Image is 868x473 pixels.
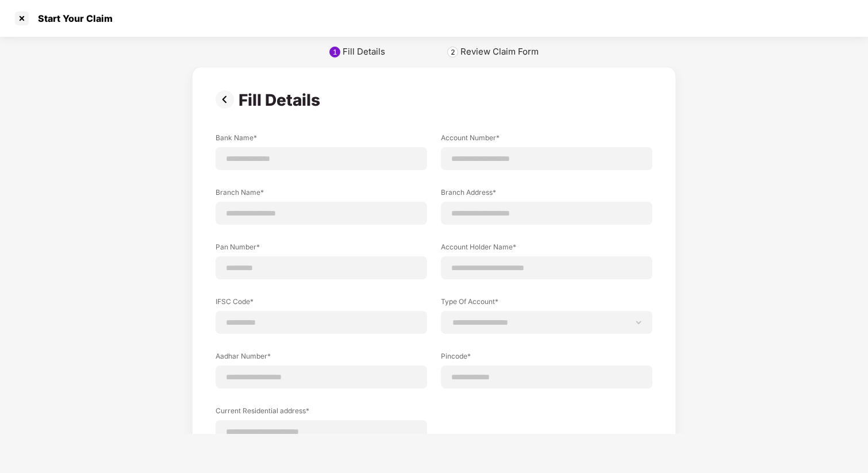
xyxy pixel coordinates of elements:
[333,48,337,56] div: 1
[451,48,455,56] div: 2
[239,90,325,110] div: Fill Details
[460,46,539,57] div: Review Claim Form
[441,297,652,311] label: Type Of Account*
[441,351,652,366] label: Pincode*
[216,242,427,256] label: Pan Number*
[216,133,427,147] label: Bank Name*
[441,187,652,202] label: Branch Address*
[343,46,385,57] div: Fill Details
[216,297,427,311] label: IFSC Code*
[441,242,652,256] label: Account Holder Name*
[216,187,427,202] label: Branch Name*
[441,133,652,147] label: Account Number*
[216,351,427,366] label: Aadhar Number*
[216,90,239,109] img: svg+xml;base64,PHN2ZyBpZD0iUHJldi0zMngzMiIgeG1sbnM9Imh0dHA6Ly93d3cudzMub3JnLzIwMDAvc3ZnIiB3aWR0aD...
[216,406,427,420] label: Current Residential address*
[31,13,113,24] div: Start Your Claim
